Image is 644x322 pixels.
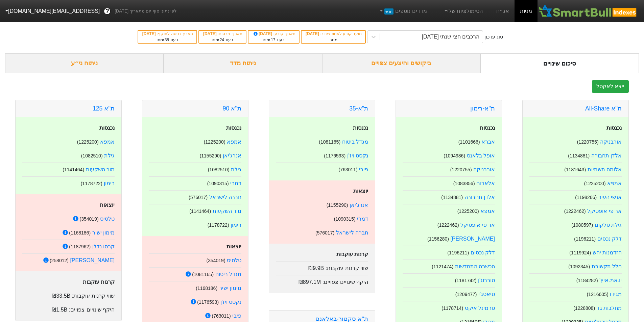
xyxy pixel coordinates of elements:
[226,125,241,131] strong: נכנסות
[422,33,480,41] div: הרכבים חצי שנתי [DATE]
[595,222,622,228] a: גילת טלקום
[376,4,430,18] a: מדדים נוספיםחדש
[276,275,368,286] div: היקף שינויים צפויים :
[212,313,231,319] small: ( 763011 )
[226,244,241,249] strong: יוצאות
[480,208,495,214] a: אמפא
[22,289,115,300] div: שווי קרנות עוקבות :
[142,31,193,37] div: תאריך כניסה לתוקף :
[447,250,469,255] small: ( 1196211 )
[610,291,622,297] a: מגידו
[70,257,115,263] a: [PERSON_NAME]
[353,188,368,194] strong: יוצאות
[453,181,475,186] small: ( 1083856 )
[574,236,596,242] small: ( 1196211 )
[473,167,495,172] a: אורבניקה
[115,8,176,15] span: לפי נתוני סוף יום מתאריך [DATE]
[577,139,599,145] small: ( 1220755 )
[203,31,218,36] span: [DATE]
[359,167,368,172] a: פיבי
[5,53,164,73] div: ניתוח ני״ע
[104,153,115,158] a: גילת
[327,202,348,208] small: ( 1155290 )
[142,37,193,43] div: בעוד ימים
[450,236,495,242] a: [PERSON_NAME]
[478,291,495,297] a: טיאסג'י
[455,278,477,283] small: ( 1181742 )
[231,167,241,172] a: גילת
[207,181,229,186] small: ( 1090315 )
[189,195,208,200] small: ( 576017 )
[192,272,214,277] small: ( 1081165 )
[77,139,99,145] small: ( 1225200 )
[99,125,115,131] strong: נכנסות
[593,250,622,255] a: הזדמנות יהש
[196,286,217,291] small: ( 1168186 )
[598,194,622,200] a: אנשי העיר
[330,38,337,42] span: מחר
[587,292,609,297] small: ( 1216605 )
[592,80,629,93] button: ייצא לאקסל
[105,7,109,16] span: ?
[432,264,453,269] small: ( 1121474 )
[599,277,622,283] a: יו.אמ.איץ'
[564,167,586,172] small: ( 1181643 )
[308,265,324,271] span: ₪9.9B
[568,153,590,158] small: ( 1134881 )
[208,222,229,228] small: ( 1178722 )
[437,222,459,228] small: ( 1222462 )
[568,264,590,269] small: ( 1092345 )
[227,257,241,263] a: טלסיס
[223,105,241,112] a: ת''א 90
[569,250,591,255] small: ( 1119924 )
[350,202,368,208] a: אנרג'יאן
[50,258,69,263] small: ( 258012 )
[220,299,242,305] a: נקסט ויז'ן
[81,153,103,158] small: ( 1082510 )
[83,279,115,285] strong: קרנות עוקבות
[100,202,115,208] strong: יוצאות
[324,153,345,158] small: ( 1176593 )
[441,195,463,200] small: ( 1134881 )
[165,38,169,42] span: 38
[230,180,241,186] a: דמרי
[440,4,486,18] a: הסימולציות שלי
[455,292,477,297] small: ( 1209477 )
[100,216,115,222] a: טלסיס
[450,167,472,172] small: ( 1220755 )
[86,167,115,172] a: מור השקעות
[52,293,70,299] span: ₪33.5B
[467,153,495,158] a: אופל בלאנס
[455,264,495,269] a: הכשרה התחדשות
[197,299,219,305] small: ( 1176593 )
[334,216,356,222] small: ( 1090315 )
[597,305,622,311] a: מחלבות גד
[322,53,481,73] div: ביקושים והיצעים צפויים
[606,125,622,131] strong: נכנסות
[22,303,115,314] div: היקף שינויים צפויים :
[336,230,368,236] a: חברה לישראל
[276,261,368,272] div: שווי קרנות עוקבות :
[471,250,495,255] a: דלק נכסים
[63,167,84,172] small: ( 1141464 )
[597,236,622,242] a: דלק נכסים
[470,105,495,112] a: ת''א-רימון
[484,33,503,41] div: סוג עדכון
[252,31,295,37] div: תאריך קובע :
[584,181,606,186] small: ( 1225200 )
[384,8,393,15] span: חדש
[427,236,449,242] small: ( 1156280 )
[465,305,495,311] a: טרמינל איקס
[81,181,102,186] small: ( 1178722 )
[189,208,211,214] small: ( 1141464 )
[600,139,622,145] a: אורבניקה
[306,31,320,36] span: [DATE]
[464,194,495,200] a: אלדן תחבורה
[227,139,241,145] a: אמפא
[587,208,622,214] a: אר פי אופטיקל
[200,153,221,158] small: ( 1155290 )
[208,167,230,172] small: ( 1082510 )
[442,305,463,311] small: ( 1178714 )
[252,37,295,43] div: בעוד ימים
[209,194,241,200] a: חברה לישראל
